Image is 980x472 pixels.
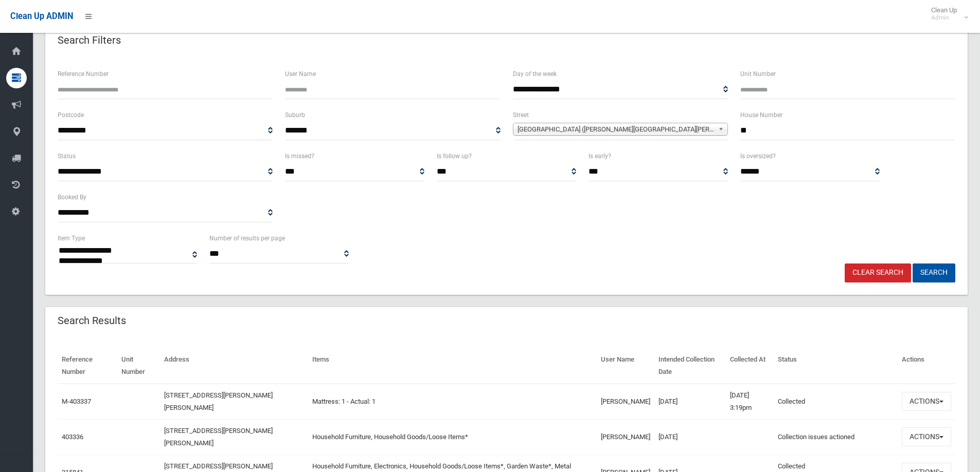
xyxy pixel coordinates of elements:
[913,263,955,282] button: Search
[164,427,273,447] a: [STREET_ADDRESS][PERSON_NAME][PERSON_NAME]
[285,68,316,80] label: User Name
[740,109,782,121] label: House Number
[845,263,911,282] a: Clear Search
[160,348,308,384] th: Address
[308,419,597,455] td: Household Furniture, Household Goods/Loose Items*
[774,348,898,384] th: Status
[308,348,597,384] th: Items
[513,109,529,121] label: Street
[117,348,160,384] th: Unit Number
[902,427,951,446] button: Actions
[58,150,76,162] label: Status
[654,384,726,420] td: [DATE]
[597,348,654,384] th: User Name
[931,14,957,22] small: Admin
[518,123,714,136] span: [GEOGRAPHIC_DATA] ([PERSON_NAME][GEOGRAPHIC_DATA][PERSON_NAME])
[308,384,597,420] td: Mattress: 1 - Actual: 1
[726,348,774,384] th: Collected At
[437,150,472,162] label: Is follow up?
[902,392,951,411] button: Actions
[45,311,138,331] header: Search Results
[58,109,84,121] label: Postcode
[654,348,726,384] th: Intended Collection Date
[58,192,86,203] label: Booked By
[740,68,776,80] label: Unit Number
[62,398,91,405] a: M-403337
[209,233,285,244] label: Number of results per page
[926,6,967,22] span: Clean Up
[589,150,611,162] label: Is early?
[597,419,654,455] td: [PERSON_NAME]
[654,419,726,455] td: [DATE]
[164,391,273,411] a: [STREET_ADDRESS][PERSON_NAME][PERSON_NAME]
[45,30,133,50] header: Search Filters
[898,348,955,384] th: Actions
[62,433,83,441] a: 403336
[285,150,314,162] label: Is missed?
[513,68,557,80] label: Day of the week
[58,233,85,244] label: Item Type
[774,384,898,420] td: Collected
[285,109,305,121] label: Suburb
[10,11,73,21] span: Clean Up ADMIN
[58,68,109,80] label: Reference Number
[740,150,776,162] label: Is oversized?
[774,419,898,455] td: Collection issues actioned
[597,384,654,420] td: [PERSON_NAME]
[58,348,117,384] th: Reference Number
[726,384,774,420] td: [DATE] 3:19pm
